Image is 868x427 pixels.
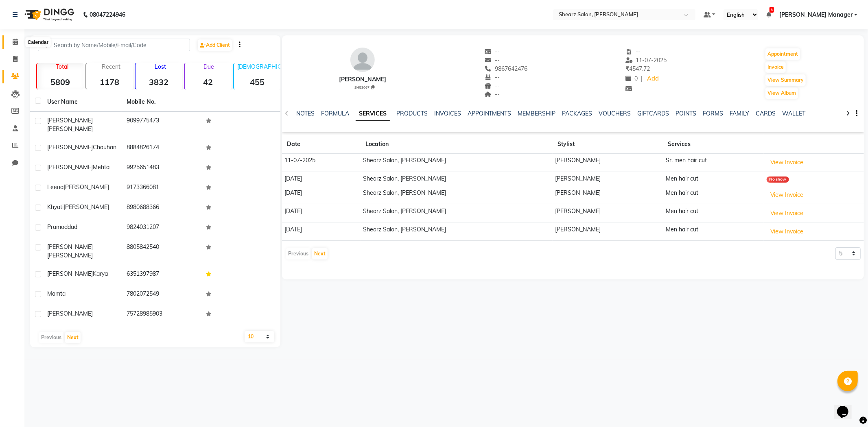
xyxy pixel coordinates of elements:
p: Recent [90,63,133,70]
td: 9824031207 [122,218,201,238]
span: 8 [770,7,774,13]
b: 08047224946 [90,3,125,26]
span: Mehta [93,163,109,171]
td: 7802072549 [122,285,201,305]
strong: 5809 [37,77,84,87]
td: Men hair cut [663,186,764,204]
a: GIFTCARDS [638,110,669,117]
td: 8884826174 [122,138,201,158]
td: [DATE] [282,172,361,186]
th: Location [361,135,553,154]
a: INVOICES [434,110,461,117]
span: [PERSON_NAME] [47,310,93,317]
span: mamta [47,290,66,297]
span: -- [625,48,641,55]
a: PRODUCTS [396,110,428,117]
div: Calendar [26,37,50,47]
img: logo [21,3,77,26]
span: [PERSON_NAME] [63,203,109,211]
strong: 1178 [86,77,133,87]
span: Chauhan [93,144,116,151]
a: MEMBERSHIP [518,110,556,117]
span: dad [68,223,77,231]
span: pramod [47,223,68,231]
p: Due [186,63,232,70]
td: [PERSON_NAME] [553,204,663,222]
div: [PERSON_NAME] [339,75,386,84]
span: Karya [93,270,108,277]
td: Shearz Salon, [PERSON_NAME] [361,154,553,172]
a: 8 [766,11,771,18]
span: 0 [625,75,638,82]
td: Sr. men hair cut [663,154,764,172]
strong: 3832 [136,77,182,87]
span: -- [484,48,500,55]
th: Date [282,135,361,154]
img: avatar [350,48,375,72]
td: Shearz Salon, [PERSON_NAME] [361,186,553,204]
td: [PERSON_NAME] [553,172,663,186]
span: 4547.72 [625,65,650,72]
th: Mobile No. [122,93,201,111]
span: -- [484,82,500,89]
th: Services [663,135,764,154]
span: [PERSON_NAME] [47,117,93,124]
th: Stylist [553,135,663,154]
td: [PERSON_NAME] [553,186,663,204]
td: 9173366081 [122,178,201,198]
button: Next [65,332,81,343]
button: View Invoice [767,156,807,169]
p: Lost [139,63,182,70]
td: [DATE] [282,186,361,204]
span: [PERSON_NAME] [47,144,93,151]
a: WALLET [783,110,806,117]
span: [PERSON_NAME] [47,163,93,171]
p: Total [40,63,84,70]
button: View Summary [765,74,806,86]
button: View Invoice [767,207,807,220]
span: [PERSON_NAME] [63,183,109,191]
td: 8805842540 [122,238,201,265]
a: APPOINTMENTS [468,110,512,117]
a: Add Client [198,39,232,51]
td: [PERSON_NAME] [553,222,663,241]
button: Invoice [765,61,786,73]
a: VOUCHERS [599,110,631,117]
td: Men hair cut [663,204,764,222]
strong: 455 [234,77,281,87]
span: -- [484,91,500,98]
th: User Name [42,93,122,111]
span: [PERSON_NAME] [47,270,93,277]
span: Leena [47,183,63,191]
td: Men hair cut [663,222,764,241]
iframe: chat widget [834,394,860,419]
span: 11-07-2025 [625,57,667,64]
td: Men hair cut [663,172,764,186]
div: No show [767,176,789,183]
a: FORMULA [321,110,349,117]
span: -- [484,74,500,81]
td: [DATE] [282,222,361,241]
td: [DATE] [282,204,361,222]
button: View Invoice [767,189,807,201]
a: CARDS [756,110,776,117]
span: [PERSON_NAME] [47,252,93,259]
span: [PERSON_NAME] Manager [779,11,853,19]
button: Appointment [765,48,800,60]
button: Next [312,248,328,259]
td: 6351397987 [122,265,201,285]
span: | [641,74,643,83]
a: SERVICES [356,107,390,121]
td: Shearz Salon, [PERSON_NAME] [361,222,553,241]
a: POINTS [676,110,697,117]
div: SHG2067 [342,84,386,90]
td: 11-07-2025 [282,154,361,172]
span: ₹ [625,65,629,72]
td: Shearz Salon, [PERSON_NAME] [361,172,553,186]
td: 75728985903 [122,305,201,325]
a: NOTES [296,110,315,117]
button: View Album [765,87,798,99]
td: 8980688366 [122,198,201,218]
td: [PERSON_NAME] [553,154,663,172]
input: Search by Name/Mobile/Email/Code [38,39,190,51]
